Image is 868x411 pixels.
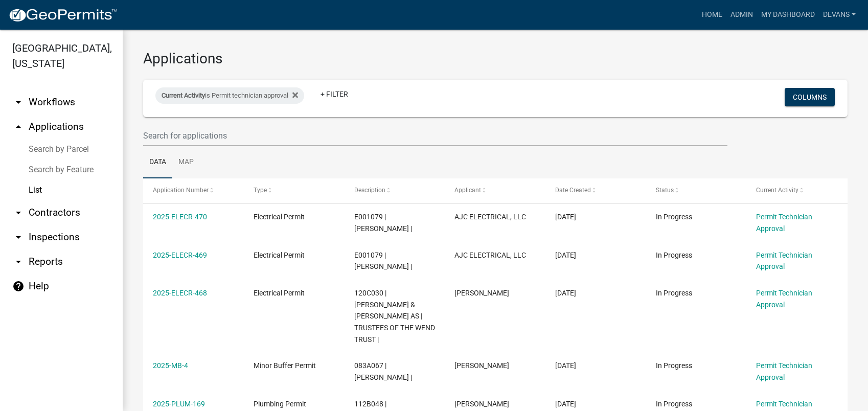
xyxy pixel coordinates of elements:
[726,5,757,25] a: Admin
[354,289,435,344] span: 120C030 | WEND CHRISTOPHER P & VALORIE L C AS | TRUSTEES OF THE WEND TRUST |
[12,280,25,292] i: help
[555,400,576,408] span: 08/21/2025
[162,92,205,99] span: Current Activity
[12,231,25,243] i: arrow_drop_down
[153,361,188,370] a: 2025-MB-4
[153,251,207,259] a: 2025-ELECR-469
[143,125,727,146] input: Search for applications
[354,213,412,233] span: E001079 | GILLILAND OLIVER E III |
[312,85,356,103] a: + Filter
[454,187,481,194] span: Applicant
[555,361,576,370] span: 08/21/2025
[756,361,812,381] a: Permit Technician Approval
[153,400,205,408] a: 2025-PLUM-169
[254,289,305,297] span: Electrical Permit
[172,146,200,179] a: Map
[454,400,509,408] span: Isidro Gallegos
[819,5,860,25] a: devans
[746,178,847,203] datatable-header-cell: Current Activity
[445,178,545,203] datatable-header-cell: Applicant
[344,178,445,203] datatable-header-cell: Description
[354,187,385,194] span: Description
[646,178,747,203] datatable-header-cell: Status
[354,251,412,271] span: E001079 | GILLILAND OLIVER E III |
[454,213,526,221] span: AJC ELECTRICAL, LLC
[244,178,345,203] datatable-header-cell: Type
[656,400,692,408] span: In Progress
[254,213,305,221] span: Electrical Permit
[756,187,798,194] span: Current Activity
[656,251,692,259] span: In Progress
[756,289,812,309] a: Permit Technician Approval
[756,213,812,233] a: Permit Technician Approval
[143,50,848,67] h3: Applications
[454,289,509,297] span: Mimoza Fetai
[143,178,244,203] datatable-header-cell: Application Number
[254,251,305,259] span: Electrical Permit
[656,213,692,221] span: In Progress
[656,187,674,194] span: Status
[254,400,306,408] span: Plumbing Permit
[155,87,304,104] div: is Permit technician approval
[354,361,412,381] span: 083A067 | Matt Bacon |
[555,213,576,221] span: 08/21/2025
[698,5,726,25] a: Home
[254,187,267,194] span: Type
[153,289,207,297] a: 2025-ELECR-468
[454,361,509,370] span: Matt Bacon
[785,88,835,106] button: Columns
[12,121,25,133] i: arrow_drop_up
[153,187,209,194] span: Application Number
[756,251,812,271] a: Permit Technician Approval
[555,251,576,259] span: 08/21/2025
[454,251,526,259] span: AJC ELECTRICAL, LLC
[143,146,172,179] a: Data
[757,5,819,25] a: My Dashboard
[656,361,692,370] span: In Progress
[555,187,591,194] span: Date Created
[153,213,207,221] a: 2025-ELECR-470
[254,361,316,370] span: Minor Buffer Permit
[555,289,576,297] span: 08/21/2025
[12,256,25,268] i: arrow_drop_down
[656,289,692,297] span: In Progress
[12,96,25,108] i: arrow_drop_down
[545,178,646,203] datatable-header-cell: Date Created
[12,207,25,219] i: arrow_drop_down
